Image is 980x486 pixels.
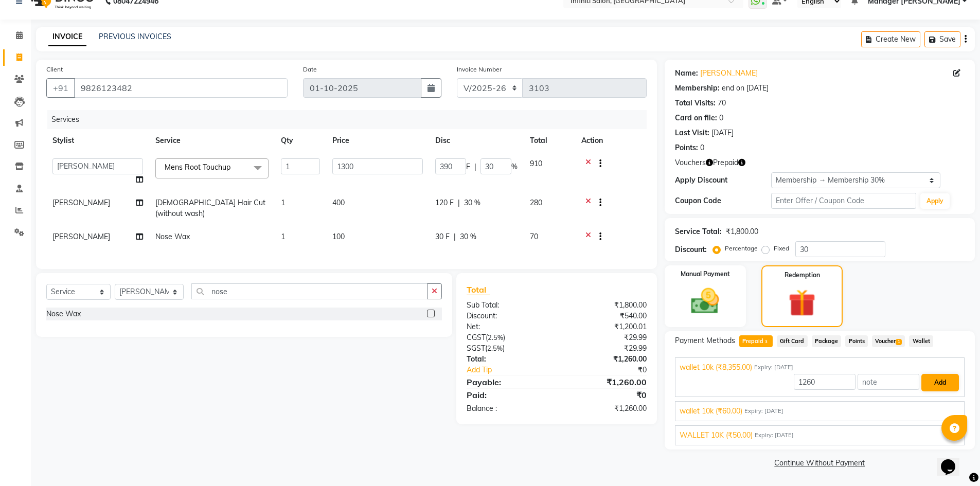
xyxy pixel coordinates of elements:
[48,28,86,46] a: INVOICE
[921,374,959,391] button: Add
[675,175,772,186] div: Apply Discount
[281,232,285,241] span: 1
[573,365,654,375] div: ₹0
[52,198,110,207] span: [PERSON_NAME]
[99,32,171,41] a: PREVIOUS INVOICES
[675,195,772,206] div: Coupon Code
[924,31,960,47] button: Save
[700,142,704,153] div: 0
[719,113,723,123] div: 0
[149,129,275,152] th: Service
[909,335,933,347] span: Wallet
[711,128,734,138] div: [DATE]
[675,113,717,123] div: Card on file:
[524,129,575,152] th: Total
[459,403,557,414] div: Balance :
[332,198,345,207] span: 400
[896,339,901,345] span: 1
[557,300,654,311] div: ₹1,800.00
[675,68,698,79] div: Name:
[725,244,758,253] label: Percentage
[682,285,728,317] img: _cash.svg
[474,161,476,172] span: |
[557,311,654,321] div: ₹540.00
[557,321,654,332] div: ₹1,200.01
[557,332,654,343] div: ₹29.99
[511,161,518,172] span: %
[459,311,557,321] div: Discount:
[780,286,824,320] img: _gift.svg
[557,389,654,401] div: ₹0
[459,365,573,375] a: Add Tip
[46,78,75,98] button: +91
[557,343,654,354] div: ₹29.99
[861,31,920,47] button: Create New
[845,335,868,347] span: Points
[675,244,707,255] div: Discount:
[435,197,454,208] span: 120 F
[165,163,230,172] span: Mens Root Touchup
[872,335,905,347] span: Voucher
[557,354,654,365] div: ₹1,260.00
[332,232,345,241] span: 100
[755,431,794,440] span: Expiry: [DATE]
[675,335,735,346] span: Payment Methods
[557,403,654,414] div: ₹1,260.00
[459,300,557,311] div: Sub Total:
[454,231,456,242] span: |
[46,129,149,152] th: Stylist
[675,98,716,109] div: Total Visits:
[785,271,820,280] label: Redemption
[52,232,110,241] span: [PERSON_NAME]
[680,362,752,373] span: wallet 10k (₹8,355.00)
[155,232,190,241] span: Nose Wax
[275,129,326,152] th: Qty
[675,226,722,237] div: Service Total:
[155,198,265,218] span: [DEMOGRAPHIC_DATA] Hair Cut (without wash)
[459,321,557,332] div: Net:
[488,333,503,341] span: 2.5%
[700,68,758,79] a: [PERSON_NAME]
[937,445,970,476] iframe: chat widget
[46,65,63,74] label: Client
[675,142,698,153] div: Points:
[459,389,557,401] div: Paid:
[763,339,769,345] span: 3
[467,284,490,295] span: Total
[675,157,706,168] span: Vouchers
[47,110,654,129] div: Services
[435,231,450,242] span: 30 F
[326,129,429,152] th: Price
[575,129,647,152] th: Action
[459,354,557,365] div: Total:
[460,231,476,242] span: 30 %
[191,283,428,299] input: Search or Scan
[667,458,973,469] a: Continue Without Payment
[675,128,709,138] div: Last Visit:
[459,343,557,354] div: ( )
[429,129,524,152] th: Disc
[458,197,460,208] span: |
[771,193,916,209] input: Enter Offer / Coupon Code
[557,376,654,388] div: ₹1,260.00
[74,78,288,98] input: Search by Name/Mobile/Email/Code
[754,363,793,372] span: Expiry: [DATE]
[467,344,485,353] span: SGST
[680,430,753,441] span: WALLET 10K (₹50.00)
[466,161,470,172] span: F
[281,198,285,207] span: 1
[713,157,738,168] span: Prepaid
[812,335,842,347] span: Package
[530,232,538,241] span: 70
[739,335,773,347] span: Prepaid
[459,332,557,343] div: ( )
[675,83,720,94] div: Membership:
[46,309,81,319] div: Nose Wax
[718,98,726,109] div: 70
[777,335,808,347] span: Gift Card
[467,333,486,342] span: CGST
[681,269,730,279] label: Manual Payment
[530,198,542,207] span: 280
[722,83,769,94] div: end on [DATE]
[858,374,919,390] input: note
